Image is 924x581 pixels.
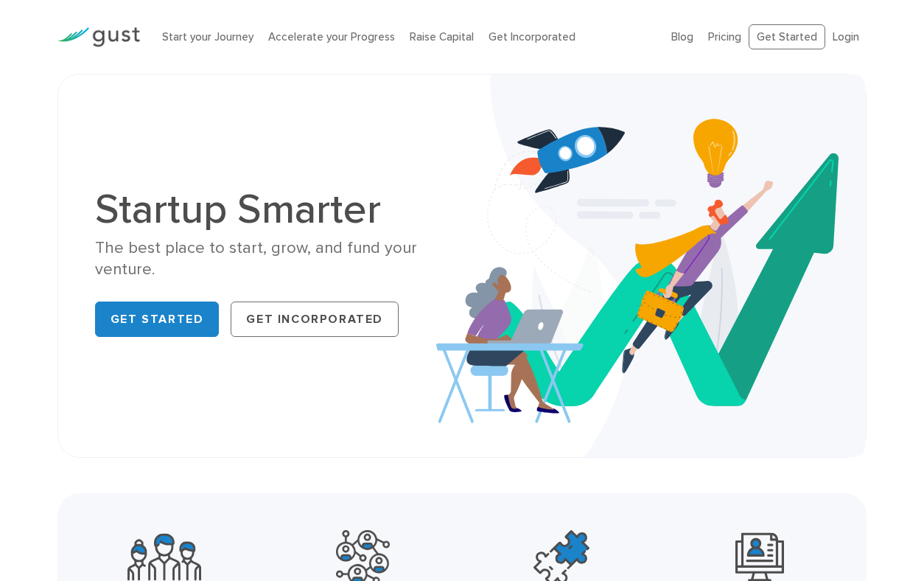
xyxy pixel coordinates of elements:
a: Start your Journey [162,30,253,44]
a: Get Started [749,24,825,50]
a: Login [833,30,859,44]
a: Get Incorporated [231,302,399,337]
h1: Startup Smarter [95,189,451,230]
a: Accelerate your Progress [268,30,395,44]
a: Raise Capital [410,30,474,44]
a: Get Incorporated [489,30,575,44]
img: Startup Smarter Hero [436,74,866,457]
div: The best place to start, grow, and fund your venture. [95,237,451,281]
img: Gust Logo [57,27,140,47]
a: Pricing [708,30,741,44]
a: Get Started [95,302,220,337]
a: Blog [671,30,693,44]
